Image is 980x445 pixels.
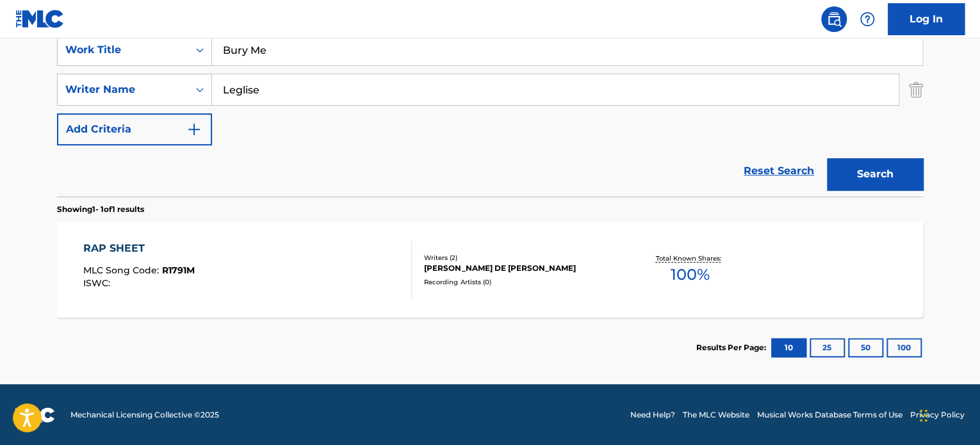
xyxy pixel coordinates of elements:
a: Log In [888,3,965,35]
button: 50 [848,338,883,357]
span: ISWC : [83,277,113,289]
img: help [860,12,875,27]
span: MLC Song Code : [83,264,162,276]
img: MLC Logo [15,10,65,28]
p: Total Known Shares: [655,254,724,263]
img: Delete Criterion [909,74,923,106]
p: Showing 1 - 1 of 1 results [57,204,144,215]
a: Need Help? [630,409,675,421]
a: Reset Search [737,157,821,185]
button: Add Criteria [57,113,212,145]
span: R1791M [162,264,195,276]
span: 100 % [670,263,709,286]
img: search [826,12,842,27]
div: Recording Artists ( 0 ) [424,277,617,287]
div: Writers ( 2 ) [424,253,617,263]
div: [PERSON_NAME] DE [PERSON_NAME] [424,263,617,274]
a: The MLC Website [683,409,749,421]
button: Search [827,158,923,190]
img: 9d2ae6d4665cec9f34b9.svg [186,122,202,137]
div: Work Title [65,42,181,58]
a: RAP SHEETMLC Song Code:R1791MISWC:Writers (2)[PERSON_NAME] DE [PERSON_NAME]Recording Artists (0)T... [57,222,923,318]
button: 25 [810,338,845,357]
p: Results Per Page: [696,342,769,353]
a: Privacy Policy [910,409,965,421]
img: logo [15,407,55,423]
span: Mechanical Licensing Collective © 2025 [70,409,219,421]
div: Drag [920,396,927,435]
button: 100 [886,338,922,357]
button: 10 [771,338,806,357]
div: RAP SHEET [83,241,195,256]
div: Help [854,6,880,32]
iframe: Chat Widget [916,384,980,445]
div: Writer Name [65,82,181,97]
form: Search Form [57,34,923,197]
a: Musical Works Database Terms of Use [757,409,902,421]
a: Public Search [821,6,847,32]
